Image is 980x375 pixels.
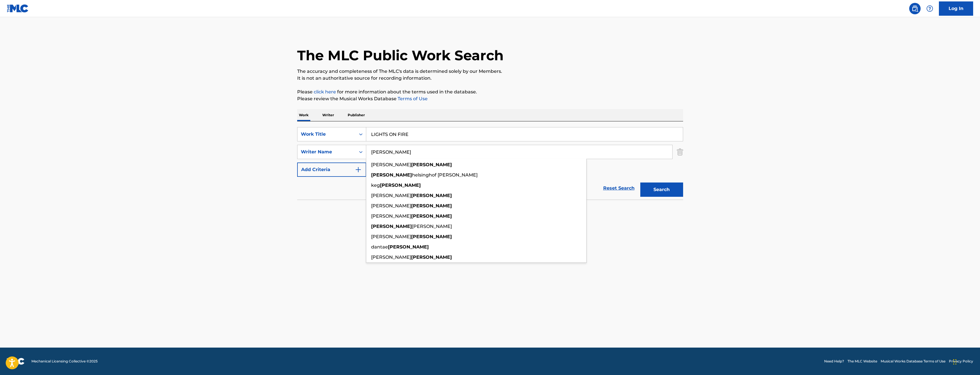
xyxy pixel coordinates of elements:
a: Need Help? [824,359,844,364]
p: Please for more information about the terms used in the database. [297,89,683,95]
img: logo [7,358,25,365]
strong: [PERSON_NAME] [411,162,452,167]
span: Mechanical Licensing Collective © 2025 [31,359,98,364]
span: [PERSON_NAME] [371,193,411,198]
span: [PERSON_NAME] [371,254,411,260]
span: [PERSON_NAME] [371,234,411,239]
div: Writer Name [301,149,352,155]
img: 9d2ae6d4665cec9f34b9.svg [355,166,362,173]
span: dantae [371,244,388,250]
iframe: Chat Widget [951,348,980,375]
strong: [PERSON_NAME] [371,172,412,178]
strong: [PERSON_NAME] [411,203,452,208]
a: Privacy Policy [949,359,973,364]
a: Musical Works Database Terms of Use [881,359,945,364]
p: The accuracy and completeness of The MLC's data is determined solely by our Members. [297,68,683,75]
a: The MLC Website [848,359,877,364]
span: [PERSON_NAME] [371,203,411,208]
a: click here [314,89,336,95]
span: [PERSON_NAME] [371,162,411,167]
p: Work [297,109,310,121]
div: Help [924,3,935,14]
strong: [PERSON_NAME] [380,183,421,188]
a: Log In [939,1,973,16]
img: Delete Criterion [677,145,683,159]
img: search [911,5,918,12]
button: Add Criteria [297,163,366,177]
div: Drag [953,353,957,370]
p: Writer [321,109,336,121]
a: Public Search [909,3,921,14]
form: Search Form [297,127,683,200]
span: keg [371,183,380,188]
a: Reset Search [600,182,637,194]
a: Terms of Use [397,96,428,101]
strong: [PERSON_NAME] [411,193,452,198]
div: Work Title [301,131,352,138]
button: Search [640,183,683,197]
span: [PERSON_NAME] [371,213,411,219]
strong: [PERSON_NAME] [388,244,429,250]
strong: [PERSON_NAME] [371,224,412,229]
strong: [PERSON_NAME] [411,234,452,239]
img: help [926,5,933,12]
span: [PERSON_NAME] [412,224,452,229]
p: Publisher [346,109,367,121]
h1: The MLC Public Work Search [297,47,504,64]
p: It is not an authoritative source for recording information. [297,75,683,82]
img: MLC Logo [7,4,29,13]
p: Please review the Musical Works Database [297,95,683,102]
strong: [PERSON_NAME] [411,254,452,260]
span: helsinghof [PERSON_NAME] [412,172,478,178]
strong: [PERSON_NAME] [411,213,452,219]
